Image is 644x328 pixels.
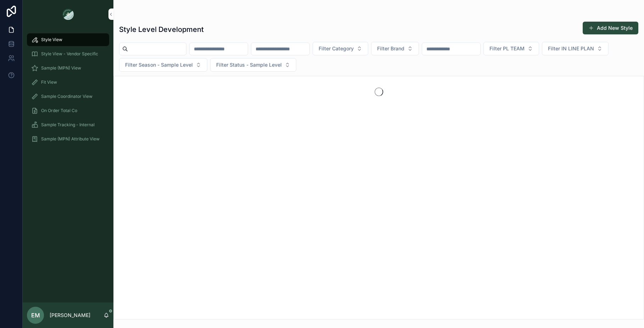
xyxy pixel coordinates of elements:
h1: Style Level Development [119,24,204,34]
a: Fit View [27,76,109,89]
span: Filter Category [319,45,354,52]
span: Fit View [41,79,57,85]
span: Sample Coordinator View [41,94,93,99]
button: Select Button [313,42,368,55]
a: Sample (MPN) View [27,62,109,74]
img: App logo [62,9,74,20]
span: Filter Brand [377,45,404,52]
span: Filter IN LINE PLAN [548,45,594,52]
button: Select Button [119,58,207,72]
a: Style View - Vendor Specific [27,48,109,60]
button: Select Button [371,42,419,55]
div: scrollable content [23,28,113,155]
span: On Order Total Co [41,108,77,113]
a: On Order Total Co [27,104,109,117]
button: Select Button [210,58,296,72]
a: Style View [27,33,109,46]
span: Sample (MPN) Attribute View [41,136,100,142]
span: Style View [41,37,62,43]
button: Add New Style [583,22,638,34]
span: Sample Tracking - Internal [41,122,95,128]
a: Sample (MPN) Attribute View [27,133,109,145]
span: Sample (MPN) View [41,65,81,71]
button: Select Button [483,42,539,55]
span: Style View - Vendor Specific [41,51,98,57]
a: Sample Tracking - Internal [27,118,109,131]
span: Filter Season - Sample Level [125,61,193,68]
p: [PERSON_NAME] [50,312,90,319]
span: EM [31,311,40,319]
a: Sample Coordinator View [27,90,109,103]
button: Select Button [542,42,609,55]
span: Filter Status - Sample Level [216,61,282,68]
span: Filter PL TEAM [489,45,525,52]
